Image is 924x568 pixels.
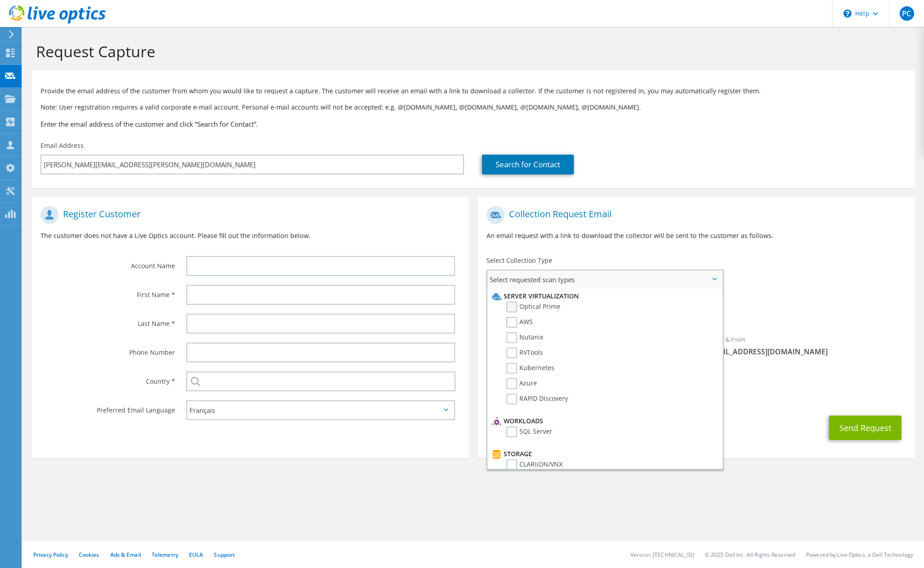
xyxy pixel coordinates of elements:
[41,400,175,415] label: Preferred Email Language
[41,371,175,386] label: Country *
[705,347,906,357] span: [EMAIL_ADDRESS][DOMAIN_NAME]
[490,449,717,459] li: Storage
[490,416,717,426] li: Workloads
[152,551,178,559] a: Telemetry
[41,256,175,270] label: Account Name
[189,551,203,559] a: EULA
[696,330,915,361] div: Sender & From
[490,291,717,302] li: Server Virtualization
[487,270,722,289] span: Select requested scan types
[33,551,68,559] a: Privacy Policy
[900,6,914,21] span: PC
[487,206,901,224] h1: Collection Request Email
[110,551,141,559] a: Ads & Email
[41,119,906,129] h3: Enter the email address of the customer and click “Search for Contact”.
[41,231,460,241] p: The customer does not have a Live Optics account. Please fill out the information below.
[41,141,84,150] label: Email Address
[506,302,560,312] label: Optical Prime
[487,231,906,241] p: An email request with a link to download the collector will be sent to the customer as follows.
[487,256,552,265] label: Select Collection Type
[482,155,574,174] a: Search for Contact
[631,551,694,559] li: Version: [TECHNICAL_ID]
[506,363,554,374] label: Kubernetes
[506,378,537,389] label: Azure
[506,317,533,328] label: AWS
[41,102,906,112] p: Note: User registration requires a valid corporate e-mail account. Personal e-mail accounts will ...
[705,551,795,559] li: © 2025 Dell Inc. All Rights Reserved
[41,206,455,224] h1: Register Customer
[506,459,563,470] label: CLARiiON/VNX
[506,426,552,437] label: SQL Server
[806,551,913,559] li: Powered by Live Optics, a Dell Technology
[41,285,175,299] label: First Name *
[478,330,696,371] div: To
[79,551,99,559] a: Cookies
[36,42,906,61] h1: Request Capture
[478,292,915,325] div: Requested Collections
[843,9,852,18] svg: \n
[41,86,906,96] p: Provide the email address of the customer from whom you would like to request a capture. The cust...
[506,348,543,358] label: RVTools
[41,343,175,357] label: Phone Number
[506,332,543,343] label: Nutanix
[506,394,568,404] label: RAPID Discovery
[214,551,235,559] a: Support
[478,376,915,407] div: CC & Reply To
[829,416,901,440] button: Send Request
[41,314,175,328] label: Last Name *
